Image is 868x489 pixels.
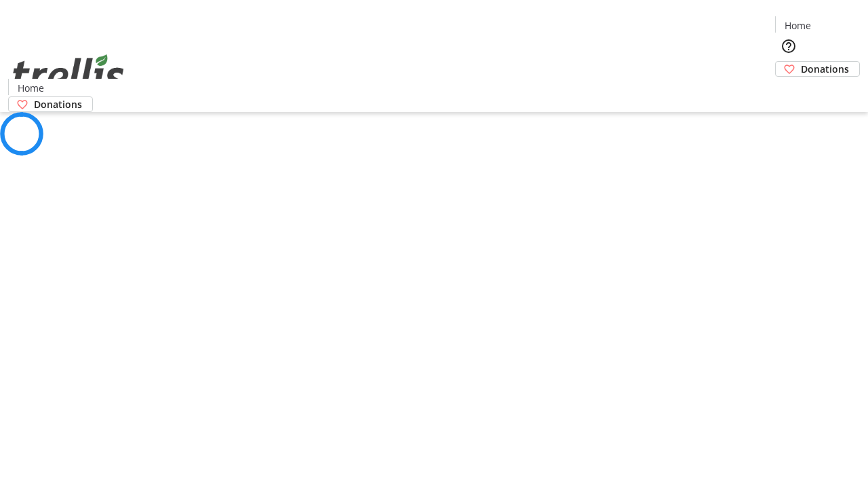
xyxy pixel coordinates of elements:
button: Help [775,33,802,60]
a: Home [776,18,819,33]
span: Home [785,18,811,33]
span: Donations [801,62,849,76]
span: Donations [34,97,82,111]
img: Orient E2E Organization YEeFUxQwnB's Logo [8,39,129,107]
button: Cart [775,77,802,104]
a: Home [9,81,52,95]
a: Donations [8,96,93,112]
span: Home [18,81,44,95]
a: Donations [775,61,860,77]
